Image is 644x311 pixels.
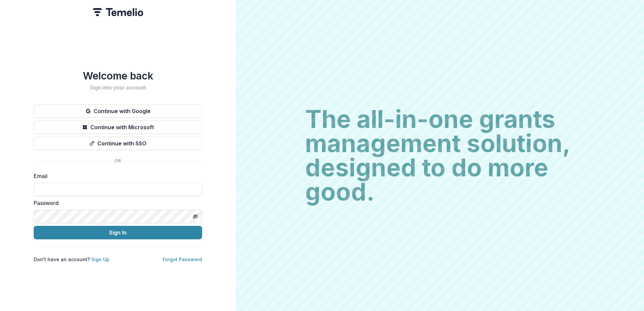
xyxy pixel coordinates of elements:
h2: Sign into your account [34,84,202,91]
img: Temelio [93,8,143,16]
button: Continue with Microsoft [34,120,202,134]
h1: Welcome back [34,70,202,82]
label: Password [34,199,198,207]
label: Email [34,172,198,180]
a: Sign Up [91,256,109,262]
a: Forgot Password [163,256,202,262]
button: Continue with Google [34,104,202,118]
p: Don't have an account? [34,256,109,263]
button: Continue with SSO [34,137,202,150]
button: Sign In [34,226,202,239]
button: Toggle password visibility [190,211,201,222]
